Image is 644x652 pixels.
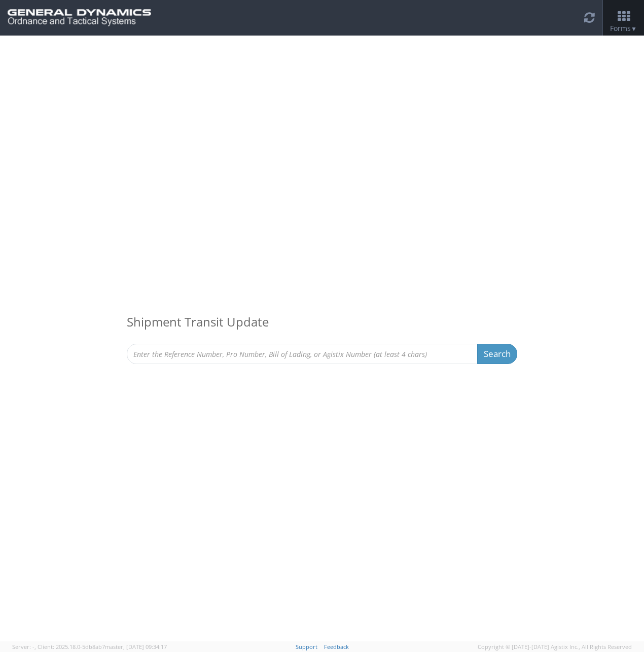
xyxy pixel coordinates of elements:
span: ▼ [631,24,637,33]
h3: Shipment Transit Update [127,300,517,344]
a: Support [296,643,317,650]
a: Feedback [324,643,349,650]
button: Search [477,344,517,364]
input: Enter the Reference Number, Pro Number, Bill of Lading, or Agistix Number (at least 4 chars) [127,344,478,364]
span: Copyright © [DATE]-[DATE] Agistix Inc., All Rights Reserved [478,643,632,651]
span: Server: - [12,643,36,650]
span: Forms [610,23,637,33]
span: , [34,643,36,650]
span: Client: 2025.18.0-5db8ab7 [38,643,167,650]
img: gd-ots-0c3321f2eb4c994f95cb.png [8,9,151,26]
span: master, [DATE] 09:34:17 [105,643,167,650]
